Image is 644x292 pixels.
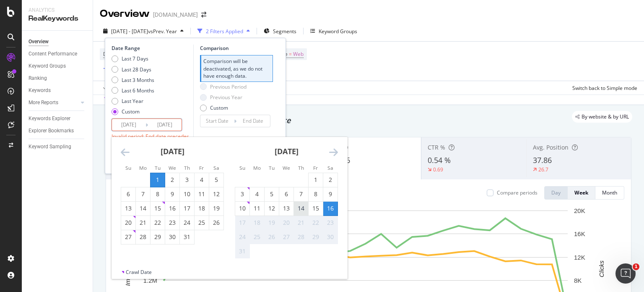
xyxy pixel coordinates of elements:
[250,187,265,201] td: Choose Monday, August 4, 2025 as your check-out date. It’s available.
[165,173,180,187] td: Choose Wednesday, July 2, 2025 as your check-out date. It’s available.
[29,62,66,71] div: Keyword Groups
[602,189,617,196] div: Month
[199,164,204,171] small: Fr
[250,233,264,241] div: 25
[595,186,624,200] button: Month
[29,126,74,135] div: Explorer Bookmarks
[29,142,71,151] div: Keyword Sampling
[29,50,77,58] div: Content Performance
[122,55,148,62] div: Last 7 Days
[323,233,338,241] div: 30
[323,218,338,227] div: 23
[279,201,294,216] td: Choose Wednesday, August 13, 2025 as your check-out date. It’s available.
[100,7,150,21] div: Overview
[29,50,87,58] a: Content Performance
[29,98,78,107] a: More Reports
[210,94,242,101] div: Previous Year
[544,186,568,200] button: Day
[250,204,264,213] div: 11
[100,81,124,95] button: Apply
[29,7,86,14] div: Analytics
[151,216,165,230] td: Choose Tuesday, July 22, 2025 as your check-out date. It’s available.
[235,216,250,230] td: Not available. Sunday, August 17, 2025
[151,201,165,216] td: Choose Tuesday, July 15, 2025 as your check-out date. It’s available.
[265,216,279,230] td: Not available. Tuesday, August 19, 2025
[122,97,143,105] div: Last Year
[279,216,294,230] td: Not available. Wednesday, August 20, 2025
[538,166,548,173] div: 26.7
[265,201,279,216] td: Choose Tuesday, August 12, 2025 as your check-out date. It’s available.
[184,164,190,171] small: Th
[143,277,157,284] text: 1.2M
[180,218,194,227] div: 24
[169,164,176,171] small: We
[533,155,552,165] span: 37.86
[195,190,209,198] div: 11
[195,216,209,230] td: Choose Friday, July 25, 2025 as your check-out date. It’s available.
[136,204,150,213] div: 14
[151,173,165,187] td: Selected as end date. Tuesday, July 1, 2025
[574,277,582,284] text: 8K
[279,233,293,241] div: 27
[29,142,87,151] a: Keyword Sampling
[273,28,296,35] span: Segments
[569,81,637,95] button: Switch back to Simple mode
[148,28,177,35] span: vs Prev. Year
[294,233,308,241] div: 28
[269,164,275,171] small: Tu
[200,115,234,127] input: Start Date
[180,233,194,241] div: 31
[136,218,150,227] div: 21
[29,37,87,46] a: Overview
[279,204,293,213] div: 13
[572,111,632,123] div: legacy label
[29,114,70,123] div: Keywords Explorer
[574,189,588,196] div: Week
[250,201,265,216] td: Choose Monday, August 11, 2025 as your check-out date. It’s available.
[250,190,264,198] div: 4
[209,187,224,201] td: Choose Saturday, July 12, 2025 as your check-out date. It’s available.
[29,37,49,46] div: Overview
[100,24,187,38] button: [DATE] - [DATE]vsPrev. Year
[327,164,333,171] small: Sa
[151,190,165,198] div: 8
[195,201,209,216] td: Choose Friday, July 18, 2025 as your check-out date. It’s available.
[309,201,323,216] td: Choose Friday, August 15, 2025 as your check-out date. It’s available.
[195,204,209,213] div: 18
[323,187,338,201] td: Choose Saturday, August 9, 2025 as your check-out date. It’s available.
[294,201,309,216] td: Choose Thursday, August 14, 2025 as your check-out date. It’s available.
[112,97,154,105] div: Last Year
[279,218,293,227] div: 20
[250,216,265,230] td: Not available. Monday, August 18, 2025
[200,83,247,90] div: Previous Period
[112,45,191,52] div: Date Range
[298,164,304,171] small: Th
[323,190,338,198] div: 9
[235,244,250,258] td: Not available. Sunday, August 31, 2025
[153,11,198,19] div: [DOMAIN_NAME]
[29,62,87,71] a: Keyword Groups
[180,201,195,216] td: Choose Thursday, July 17, 2025 as your check-out date. It’s available.
[29,86,87,95] a: Keywords
[428,155,451,165] span: 0.54 %
[235,247,249,255] div: 31
[29,114,87,123] a: Keywords Explorer
[265,230,279,244] td: Not available. Tuesday, August 26, 2025
[165,176,179,184] div: 2
[574,254,585,261] text: 12K
[253,164,261,171] small: Mo
[200,94,247,101] div: Previous Year
[209,176,223,184] div: 5
[200,55,273,82] div: Comparison will be deactivated, as we do not have enough data.
[103,50,119,58] span: Device
[112,137,347,268] div: Calendar
[136,233,150,241] div: 28
[180,230,195,244] td: Choose Thursday, July 31, 2025 as your check-out date. It’s available.
[574,207,585,214] text: 20K
[209,190,223,198] div: 12
[136,190,150,198] div: 7
[180,187,195,201] td: Choose Thursday, July 10, 2025 as your check-out date. It’s available.
[112,108,154,115] div: Custom
[598,260,605,277] text: Clicks
[235,204,249,213] div: 10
